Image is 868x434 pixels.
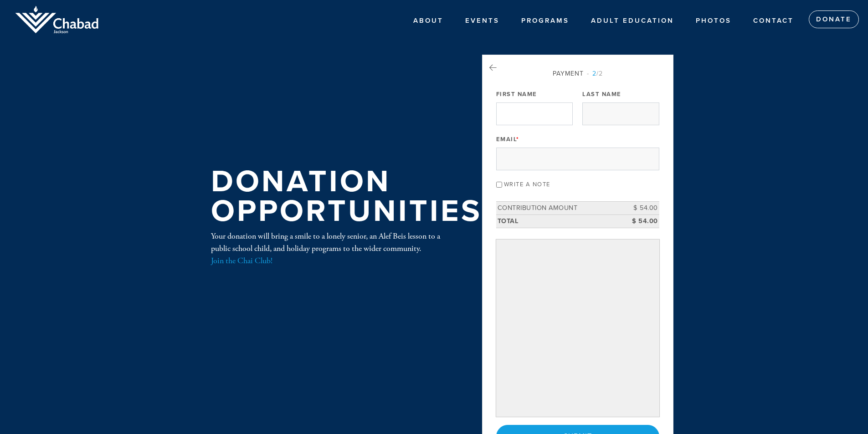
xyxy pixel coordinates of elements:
label: Email [496,135,519,143]
td: Contribution Amount [496,202,618,215]
a: Adult Education [584,12,681,29]
a: Events [458,12,506,29]
td: $ 54.00 [618,214,659,228]
td: $ 54.00 [618,202,659,215]
div: Payment [496,69,659,78]
span: This field is required. [516,136,519,143]
h1: Donation Opportunities [211,167,482,226]
td: Total [496,214,618,228]
a: Photos [689,12,738,29]
div: Your donation will bring a smile to a lonely senior, an Alef Beis lesson to a public school child... [211,230,452,267]
span: /2 [587,70,603,77]
a: ABOUT [406,12,450,29]
a: PROGRAMS [514,12,576,29]
a: Join the Chai Club! [211,255,272,266]
label: First Name [496,90,537,98]
img: Jackson%20Logo_0.png [14,5,100,35]
a: Contact [746,12,801,29]
span: 2 [592,70,596,77]
iframe: Secure payment input frame [498,241,657,415]
a: Donate [809,10,859,29]
label: Write a note [504,181,550,188]
label: Last Name [582,90,621,98]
